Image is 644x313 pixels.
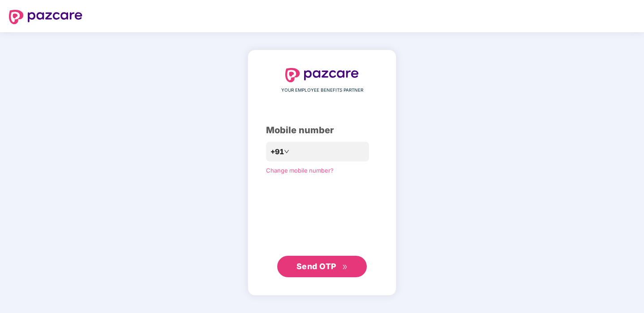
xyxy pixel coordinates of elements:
[281,87,363,94] span: YOUR EMPLOYEE BENEFITS PARTNER
[266,167,334,174] a: Change mobile number?
[270,146,284,157] span: +91
[9,10,82,24] img: logo
[296,262,336,271] span: Send OTP
[285,68,359,82] img: logo
[284,149,289,154] span: down
[342,264,348,270] span: double-right
[277,256,367,277] button: Send OTPdouble-right
[266,123,378,137] div: Mobile number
